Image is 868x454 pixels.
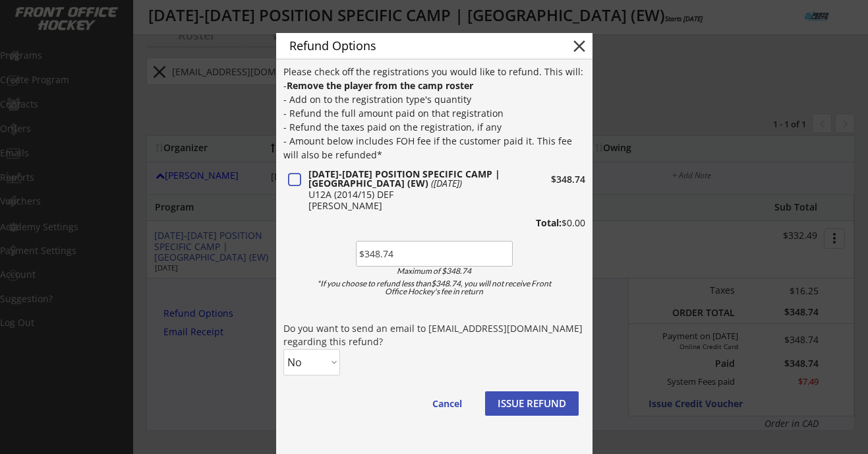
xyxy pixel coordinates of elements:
div: Please check off the registrations you would like to refund. This will: - - Add on to the registr... [283,65,585,162]
input: Amount to refund [356,241,513,267]
div: *If you choose to refund less than$348.74, you will not receive Front Office Hockey's fee in return [307,280,562,296]
div: $348.74 [513,175,585,184]
strong: Remove the player from the camp roster [287,79,473,92]
em: ([DATE]) [431,177,462,189]
div: [PERSON_NAME] [308,201,509,211]
button: Cancel [419,391,475,416]
div: Maximum of $348.74 [360,267,509,275]
div: Do you want to send an email to [EMAIL_ADDRESS][DOMAIN_NAME] regarding this refund? [283,322,585,348]
strong: [DATE]-[DATE] POSITION SPECIFIC CAMP | [GEOGRAPHIC_DATA] (EW) [308,168,503,189]
strong: Total: [536,216,562,229]
div: $0.00 [500,218,585,228]
button: ISSUE REFUND [485,391,579,416]
div: Refund Options [289,40,549,51]
button: close [569,36,589,56]
div: U12A (2014/15) DEF [308,190,509,199]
